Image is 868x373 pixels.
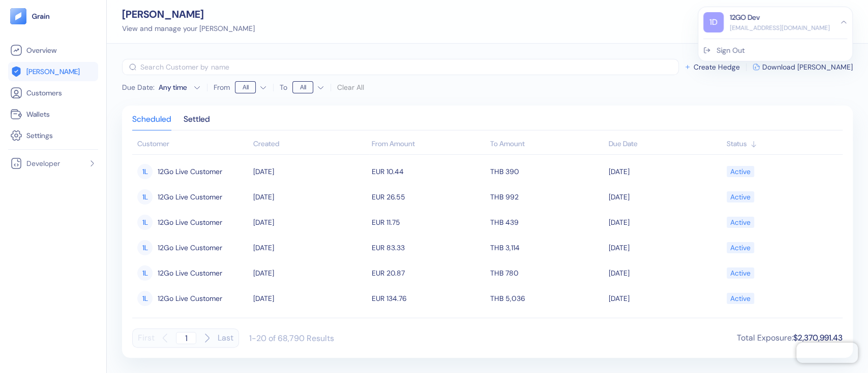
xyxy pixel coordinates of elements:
[369,210,488,235] td: EUR 11.75
[251,311,369,336] td: [DATE]
[158,188,222,206] span: 12Go Live Customer
[218,328,233,348] button: Last
[140,59,679,75] input: Search Customer by name
[158,163,222,180] span: 12Go Live Customer
[137,240,153,255] div: 1L
[487,159,606,184] td: THB 390
[796,343,858,363] iframe: Chatra live chat
[122,9,255,19] div: [PERSON_NAME]
[730,163,751,180] div: Active
[606,260,724,286] td: [DATE]
[26,88,62,98] span: Customers
[251,235,369,260] td: [DATE]
[753,63,853,71] button: Download [PERSON_NAME]
[369,286,488,311] td: EUR 134.76
[606,210,724,235] td: [DATE]
[369,235,488,260] td: EUR 83.33
[606,311,724,336] td: [DATE]
[122,23,255,34] div: View and manage your [PERSON_NAME]
[249,333,334,344] div: 1-20 of 68,790 Results
[730,23,830,32] div: [EMAIL_ADDRESS][DOMAIN_NAME]
[251,184,369,210] td: [DATE]
[158,239,222,256] span: 12Go Live Customer
[159,82,189,92] div: Any time
[253,139,367,149] div: Sort ascending
[730,12,760,23] div: 12GO Dev
[10,129,96,142] a: Settings
[251,260,369,286] td: [DATE]
[137,164,153,179] div: 1L
[487,134,606,155] th: To Amount
[10,8,26,24] img: logo-tablet-V2.svg
[26,66,80,77] span: [PERSON_NAME]
[369,134,488,155] th: From Amount
[137,189,153,205] div: 1L
[132,116,171,130] div: Scheduled
[10,44,96,56] a: Overview
[487,260,606,286] td: THB 780
[10,108,96,120] a: Wallets
[369,184,488,210] td: EUR 26.55
[10,65,96,78] a: [PERSON_NAME]
[487,235,606,260] td: THB 3,114
[251,159,369,184] td: [DATE]
[703,12,724,32] div: 1D
[138,328,155,348] button: First
[369,159,488,184] td: EUR 10.44
[132,134,251,155] th: Customer
[251,210,369,235] td: [DATE]
[26,130,53,141] span: Settings
[606,235,724,260] td: [DATE]
[694,63,740,71] span: Create Hedge
[10,87,96,99] a: Customers
[716,45,744,56] div: Sign Out
[684,63,740,71] button: Create Hedge
[730,239,751,256] div: Active
[730,214,751,231] div: Active
[32,13,50,20] img: logo
[214,84,230,91] label: From
[608,139,722,149] div: Sort ascending
[606,184,724,210] td: [DATE]
[137,291,153,306] div: 1L
[122,82,155,92] span: Due Date :
[122,82,201,92] button: Due Date:Any time
[26,109,50,119] span: Wallets
[369,260,488,286] td: EUR 20.87
[606,159,724,184] td: [DATE]
[730,264,751,282] div: Active
[137,215,153,230] div: 1L
[762,63,853,71] span: Download [PERSON_NAME]
[727,139,837,149] div: Sort ascending
[793,332,843,343] span: $2,370,991.43
[280,84,287,91] label: To
[26,45,56,55] span: Overview
[487,286,606,311] td: THB 5,036
[487,311,606,336] td: THB 2,224
[369,311,488,336] td: EUR 59.51
[158,290,222,307] span: 12Go Live Customer
[292,79,324,95] button: To
[730,188,751,206] div: Active
[184,116,210,130] div: Settled
[730,290,751,307] div: Active
[737,332,843,344] div: Total Exposure :
[487,210,606,235] td: THB 439
[251,286,369,311] td: [DATE]
[487,184,606,210] td: THB 992
[137,265,153,281] div: 1L
[26,158,60,168] span: Developer
[158,214,222,231] span: 12Go Live Customer
[158,264,222,282] span: 12Go Live Customer
[606,286,724,311] td: [DATE]
[235,79,267,95] button: From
